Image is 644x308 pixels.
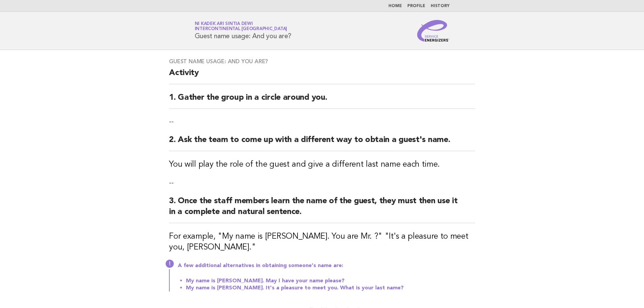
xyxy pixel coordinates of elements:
a: Ni Kadek Ari Sintia DewiInterContinental [GEOGRAPHIC_DATA] [195,22,287,31]
h3: For example, "My name is [PERSON_NAME]. You are Mr. ?" "It's a pleasure to meet you, [PERSON_NAME]." [169,231,475,253]
li: My name is [PERSON_NAME]. It's a pleasure to meet you. What is your last name? [186,284,475,291]
h2: Activity [169,68,475,84]
img: Service Energizers [417,20,450,42]
h2: 3. Once the staff members learn the name of the guest, they must then use it in a complete and na... [169,196,475,223]
h2: 2. Ask the team to come up with a different way to obtain a guest's name. [169,135,475,151]
h3: Guest name usage: And you are? [169,58,475,65]
a: History [431,4,450,8]
h3: You will play the role of the guest and give a different last name each time. [169,159,475,170]
a: Home [388,4,402,8]
span: InterContinental [GEOGRAPHIC_DATA] [195,27,287,31]
li: My name is [PERSON_NAME]. May I have your name please? [186,277,475,284]
h2: 1. Gather the group in a circle around you. [169,92,475,109]
p: -- [169,117,475,126]
p: -- [169,178,475,188]
p: A few additional alternatives in obtaining someone's name are: [178,262,475,269]
a: Profile [407,4,425,8]
h1: Guest name usage: And you are? [195,22,292,40]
